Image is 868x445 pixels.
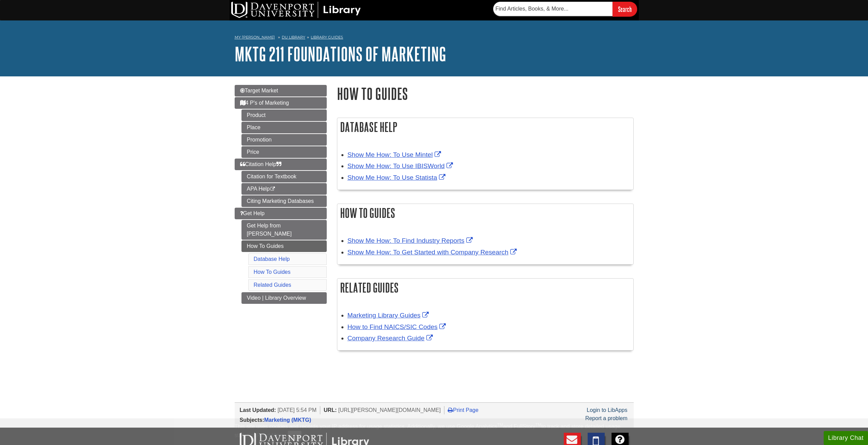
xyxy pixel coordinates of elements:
a: APA Help [241,183,327,195]
sup: TM [535,422,541,427]
input: Search [613,2,637,16]
a: Link opens in new window [348,174,447,181]
a: Link opens in new window [348,249,518,256]
h1: How To Guides [337,85,634,102]
a: Get Help [235,208,327,219]
h2: How To Guides [337,204,633,222]
div: Guide Page Menu [235,85,327,304]
a: Citation for Textbook [241,171,327,182]
a: Citing Marketing Databases [241,195,327,207]
a: Target Market [235,85,327,97]
h2: Related Guides [337,279,633,297]
a: Marketing (MKTG) [264,417,311,423]
a: How To Guides [254,269,291,275]
a: Link opens in new window [348,312,430,319]
a: DU Library [282,35,305,40]
span: [DATE] 5:54 PM [278,407,317,413]
nav: breadcrumb [235,33,634,44]
h2: Database Help [337,118,633,136]
a: Login to LibApps [587,407,627,413]
a: Database Help [254,256,290,262]
span: 4 P's of Marketing [240,100,289,106]
a: Link opens in new window [348,323,447,330]
a: 4 P's of Marketing [235,97,327,109]
a: Related Guides [254,282,291,288]
a: Promotion [241,134,327,146]
span: Last Updated: [240,407,276,413]
a: Citation Help [235,159,327,170]
a: Product [241,109,327,121]
span: [URL][PERSON_NAME][DOMAIN_NAME] [338,407,441,413]
a: Library Guides [311,35,343,40]
a: Price [241,146,327,158]
a: Link opens in new window [348,162,455,169]
img: DU Library [231,2,361,18]
a: Link opens in new window [348,335,435,342]
span: Get Help [240,210,265,216]
form: Searches DU Library's articles, books, and more [493,2,637,16]
input: Find Articles, Books, & More... [493,2,613,16]
div: This site uses cookies and records your IP address for usage statistics. Additionally, we use Goo... [235,422,634,441]
a: Get Help from [PERSON_NAME] [241,220,327,240]
a: Link opens in new window [348,237,474,244]
sup: TM [497,422,503,427]
button: Close [288,431,301,441]
span: Subjects: [240,417,264,423]
a: My [PERSON_NAME] [235,34,275,40]
a: Video | Library Overview [241,292,327,304]
span: URL: [324,407,337,413]
a: Link opens in new window [348,151,443,158]
a: Report a problem [585,415,628,421]
a: MKTG 211 Foundations of Marketing [235,43,446,64]
button: Library Chat [824,431,868,445]
a: Place [241,122,327,133]
i: Print Page [448,407,453,413]
span: Citation Help [240,161,282,167]
i: This link opens in a new window [270,187,276,191]
a: Read More [257,432,284,438]
a: Print Page [448,407,479,413]
a: How To Guides [241,240,327,252]
span: Target Market [240,88,278,93]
